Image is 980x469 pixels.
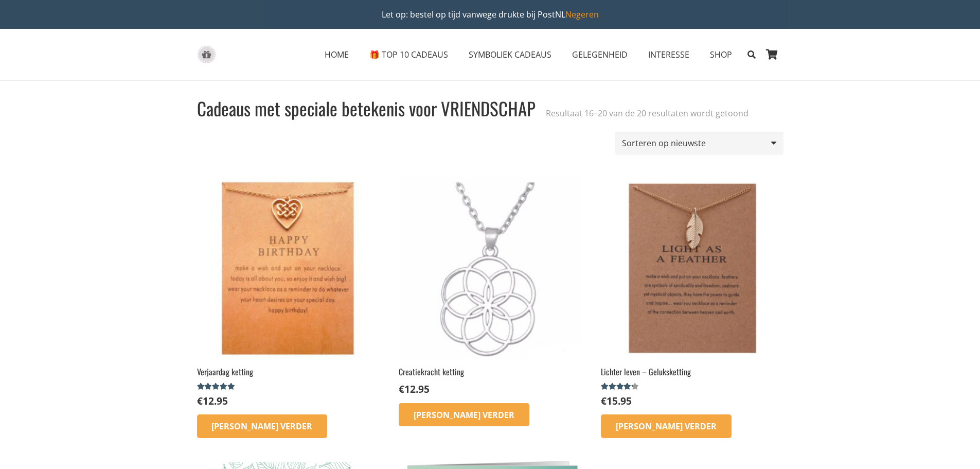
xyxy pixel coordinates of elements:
span: 🎁 TOP 10 CADEAUS [369,49,448,60]
h2: Verjaardag ketting [197,366,379,377]
span: HOME [325,49,349,60]
a: SYMBOLIEK CADEAUSSYMBOLIEK CADEAUS Menu [458,42,562,67]
h2: Creatiekracht ketting [399,366,581,377]
a: Lees meer over “Creatiekracht ketting” [399,403,529,427]
a: INTERESSEINTERESSE Menu [638,42,700,67]
a: GELEGENHEIDGELEGENHEID Menu [562,42,638,67]
a: 🎁 TOP 10 CADEAUS🎁 TOP 10 CADEAUS Menu [359,42,458,67]
span: € [601,394,607,408]
span: € [399,382,404,396]
span: INTERESSE [648,49,689,60]
bdi: 15.95 [601,394,632,408]
span: SYMBOLIEK CADEAUS [469,49,551,60]
span: € [197,394,203,408]
a: gift-box-icon-grey-inspirerendwinkelen [197,46,216,64]
img: Verjaardag ketting [197,177,379,359]
a: Zoeken [742,42,760,67]
a: Lichter leven – GelukskettingGewaardeerd 4.00 uit 5 €15.95 [601,177,783,408]
div: Gewaardeerd 5.00 uit 5 [197,383,237,391]
select: Winkelbestelling [615,132,783,155]
img: Veer ketting voor vrijheid bestellen op inspirerendwinkelen.nl [601,177,783,359]
a: SHOPSHOP Menu [700,42,742,67]
bdi: 12.95 [197,394,228,408]
p: Resultaat 16–20 van de 20 resultaten wordt getoond [546,107,749,119]
span: Gewaardeerd uit 5 [197,383,237,391]
span: SHOP [710,49,732,60]
a: Winkelwagen [761,29,783,80]
h1: Cadeaus met speciale betekenis voor VRIENDSCHAP [197,97,536,120]
a: HOMEHOME Menu [314,42,359,67]
a: Lees meer over “Lichter leven - Geluksketting” [601,414,732,438]
img: Seed of Life ketting voor bescherming - symbolisch cadeautje! [399,177,581,359]
a: Verjaardag kettingGewaardeerd 5.00 uit 5 €12.95 [197,177,379,408]
span: GELEGENHEID [572,49,628,60]
h2: Lichter leven – Geluksketting [601,366,783,377]
a: Creatiekracht ketting €12.95 [399,177,581,396]
a: Lees meer over “Verjaardag ketting” [197,414,328,438]
div: Gewaardeerd 4.00 uit 5 [601,383,640,391]
bdi: 12.95 [399,382,430,396]
span: Gewaardeerd uit 5 [601,383,632,391]
a: Negeren [565,9,599,20]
